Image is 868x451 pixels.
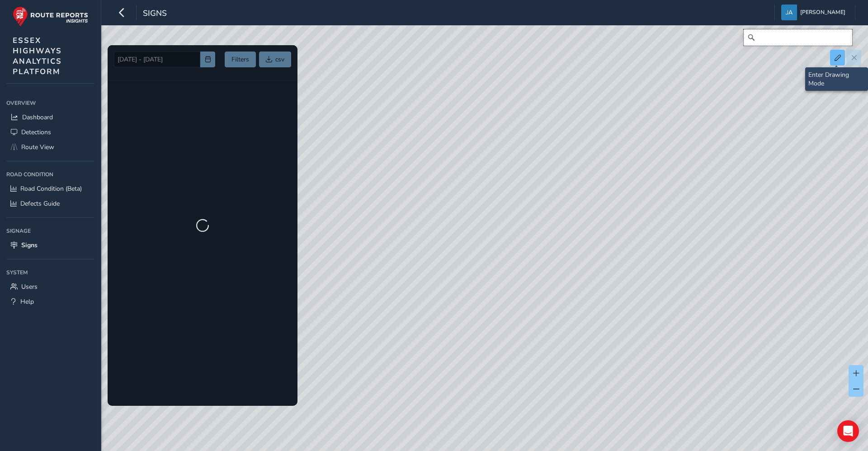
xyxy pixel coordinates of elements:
div: System [6,266,94,279]
div: Open Intercom Messenger [837,420,859,442]
a: Dashboard [6,110,94,125]
a: Defects Guide [6,196,94,211]
div: Signage [6,224,94,238]
a: Users [6,279,94,294]
div: Overview [6,96,94,110]
img: rr logo [13,6,88,27]
a: Road Condition (Beta) [6,181,94,196]
img: diamond-layout [781,5,797,20]
span: Dashboard [22,113,53,122]
span: Road Condition (Beta) [20,184,82,193]
a: Route View [6,140,94,155]
button: [PERSON_NAME] [781,5,849,20]
span: Signs [143,8,167,20]
a: Help [6,294,94,309]
span: [PERSON_NAME] [800,5,845,20]
span: Defects Guide [20,199,60,208]
span: Help [20,297,34,306]
span: Users [21,282,38,291]
a: Detections [6,125,94,140]
span: Signs [21,241,38,249]
span: Detections [21,128,51,136]
div: Road Condition [6,168,94,181]
a: Signs [6,238,94,253]
span: Route View [21,143,54,151]
input: Search [744,29,852,46]
span: ESSEX HIGHWAYS ANALYTICS PLATFORM [13,35,62,77]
